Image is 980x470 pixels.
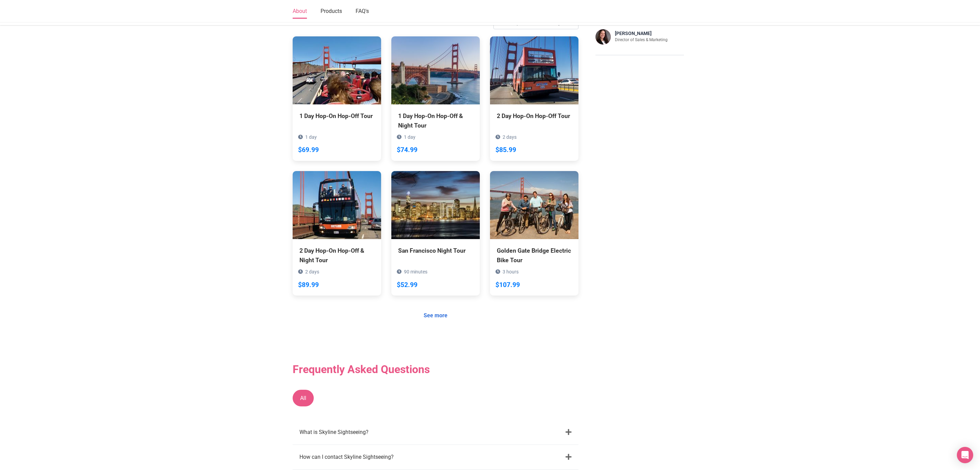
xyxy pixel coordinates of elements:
[293,363,578,376] h2: Frequently Asked Questions
[397,145,418,155] div: $74.99
[391,171,480,286] a: San Francisco Night Tour 90 minutes $52.99
[615,37,668,43] p: Director of Sales & Marketing
[490,36,578,104] img: 2 Day Hop-On Hop-Off Tour
[305,269,319,274] span: 2 days
[293,36,381,104] img: 1 Day Hop-On Hop-Off Tour
[293,36,381,151] a: 1 Day Hop-On Hop-Off Tour 1 day $69.99
[293,420,578,444] div: What is Skyline Sightseeing?
[595,29,611,45] img: Jessica Rebstock
[497,111,572,121] div: 2 Day Hop-On Hop-Off Tour
[404,269,427,274] span: 90 minutes
[957,447,973,463] div: Open Intercom Messenger
[404,134,415,140] span: 1 day
[495,145,516,155] div: $85.99
[391,36,480,104] img: 1 Day Hop-On Hop-Off & Night Tour
[298,280,319,290] div: $89.99
[615,31,668,36] h4: [PERSON_NAME]
[299,111,374,121] div: 1 Day Hop-On Hop-Off Tour
[321,4,342,19] a: Products
[391,171,480,239] img: San Francisco Night Tour
[299,246,374,265] div: 2 Day Hop-On Hop-Off & Night Tour
[293,171,381,296] a: 2 Day Hop-On Hop-Off & Night Tour 2 days $89.99
[293,390,314,407] button: All
[305,134,317,140] span: 1 day
[293,445,578,469] div: How can I contact Skyline Sightseeing?
[293,4,307,19] a: About
[398,111,473,130] div: 1 Day Hop-On Hop-Off & Night Tour
[419,309,452,322] a: See more
[298,145,319,155] div: $69.99
[356,4,369,19] a: FAQ's
[503,134,517,140] span: 2 days
[495,280,520,290] div: $107.99
[490,171,578,296] a: Golden Gate Bridge Electric Bike Tour 3 hours $107.99
[497,246,572,265] div: Golden Gate Bridge Electric Bike Tour
[398,246,473,255] div: San Francisco Night Tour
[503,269,519,274] span: 3 hours
[490,36,578,151] a: 2 Day Hop-On Hop-Off Tour 2 days $85.99
[397,280,418,290] div: $52.99
[490,171,578,239] img: Golden Gate Bridge Electric Bike Tour
[391,36,480,161] a: 1 Day Hop-On Hop-Off & Night Tour 1 day $74.99
[293,171,381,239] img: 2 Day Hop-On Hop-Off & Night Tour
